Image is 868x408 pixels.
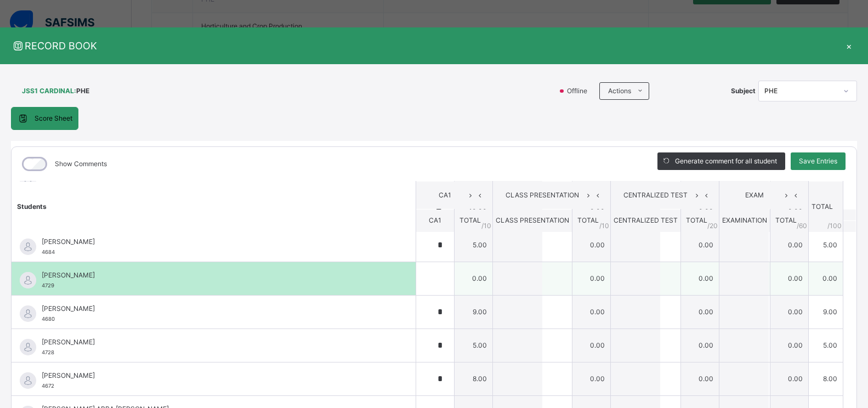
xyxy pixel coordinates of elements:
[20,372,36,389] img: default.svg
[455,262,493,295] td: 0.00
[42,249,55,255] span: 4684
[707,220,718,230] span: / 20
[572,295,611,328] td: 0.00
[572,328,611,362] td: 0.00
[681,295,719,328] td: 0.00
[76,86,89,96] span: PHE
[42,383,54,389] span: 4672
[614,216,678,224] span: CENTRALIZED TEST
[455,228,493,262] td: 5.00
[681,362,719,395] td: 0.00
[827,220,842,230] span: /100
[501,190,583,200] span: CLASS PRESENTATION
[55,159,107,169] label: Show Comments
[455,362,493,395] td: 8.00
[686,216,707,224] span: TOTAL
[608,86,631,96] span: Actions
[770,295,809,328] td: 0.00
[770,328,809,362] td: 0.00
[681,328,719,362] td: 0.00
[20,272,36,288] img: default.svg
[577,216,599,224] span: TOTAL
[481,220,491,230] span: / 10
[42,337,391,347] span: [PERSON_NAME]
[20,305,36,322] img: default.svg
[722,216,767,224] span: EXAMINATION
[770,362,809,395] td: 0.00
[572,228,611,262] td: 0.00
[809,262,843,295] td: 0.00
[42,349,54,355] span: 4728
[809,328,843,362] td: 5.00
[619,190,692,200] span: CENTRALIZED TEST
[770,262,809,295] td: 0.00
[424,190,466,200] span: CA1
[20,339,36,355] img: default.svg
[42,270,391,280] span: [PERSON_NAME]
[797,220,807,230] span: / 60
[809,362,843,395] td: 8.00
[35,114,72,123] span: Score Sheet
[42,371,391,381] span: [PERSON_NAME]
[496,216,569,224] span: CLASS PRESENTATION
[770,228,809,262] td: 0.00
[429,216,441,224] span: CA1
[42,237,391,247] span: [PERSON_NAME]
[681,228,719,262] td: 0.00
[841,38,857,53] div: ×
[455,328,493,362] td: 5.00
[599,220,609,230] span: / 10
[22,86,76,96] span: JSS1 CARDINAL :
[17,202,47,210] span: Students
[809,181,843,232] th: TOTAL
[459,216,481,224] span: TOTAL
[572,362,611,395] td: 0.00
[799,156,837,166] span: Save Entries
[731,86,756,96] span: Subject
[675,156,777,166] span: Generate comment for all student
[11,38,841,53] span: RECORD BOOK
[20,239,36,255] img: default.svg
[566,86,594,96] span: Offline
[681,262,719,295] td: 0.00
[809,295,843,328] td: 9.00
[775,216,797,224] span: TOTAL
[42,282,54,288] span: 4729
[728,190,781,200] span: EXAM
[572,262,611,295] td: 0.00
[42,304,391,314] span: [PERSON_NAME]
[764,86,837,96] div: PHE
[42,316,55,322] span: 4680
[455,295,493,328] td: 9.00
[809,228,843,262] td: 5.00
